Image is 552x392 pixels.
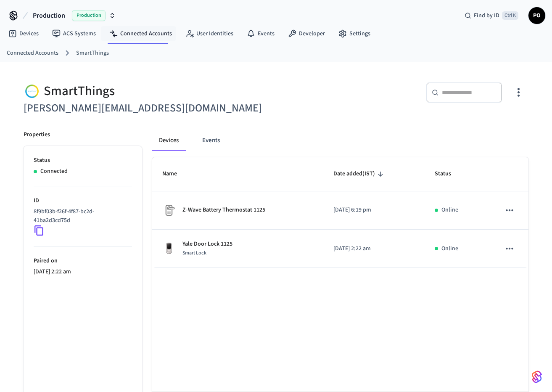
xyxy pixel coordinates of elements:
[162,167,188,180] span: Name
[152,130,185,151] button: Devices
[24,82,40,100] img: Smartthings Logo, Square
[441,244,458,253] p: Online
[240,26,281,41] a: Events
[24,82,271,100] div: SmartThings
[2,26,45,41] a: Devices
[195,130,227,151] button: Events
[76,49,109,58] a: SmartThings
[532,370,542,384] img: SeamLogoGradient.69752ec5.svg
[40,167,68,176] p: Connected
[34,257,132,265] p: Paired on
[179,26,240,41] a: User Identities
[441,206,458,215] p: Online
[34,268,132,276] p: [DATE] 2:22 am
[34,156,132,165] p: Status
[182,240,232,249] p: Yale Door Lock 1125
[333,244,414,253] p: [DATE] 2:22 am
[435,167,462,180] span: Status
[162,204,176,217] img: Placeholder Lock Image
[34,207,129,225] p: 8f9bf03b-f26f-4f87-bc2d-41ba2d3cd75d
[458,8,525,23] div: Find by IDCtrl K
[182,206,265,215] p: Z-Wave Battery Thermostat 1125
[333,206,414,215] p: [DATE] 6:19 pm
[529,8,544,23] span: PO
[34,196,132,205] p: ID
[152,130,528,151] div: connected account tabs
[24,130,50,139] p: Properties
[152,157,528,268] table: sticky table
[45,26,103,41] a: ACS Systems
[333,167,386,180] span: Date added(IST)
[33,11,65,21] span: Production
[182,249,206,257] span: Smart Lock
[528,7,545,24] button: PO
[474,11,499,20] span: Find by ID
[332,26,377,41] a: Settings
[162,242,176,255] img: Yale Assure Touchscreen Wifi Smart Lock, Satin Nickel, Front
[7,49,58,58] a: Connected Accounts
[103,26,179,41] a: Connected Accounts
[502,11,518,20] span: Ctrl K
[72,10,106,21] span: Production
[281,26,332,41] a: Developer
[24,100,271,117] h6: [PERSON_NAME][EMAIL_ADDRESS][DOMAIN_NAME]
